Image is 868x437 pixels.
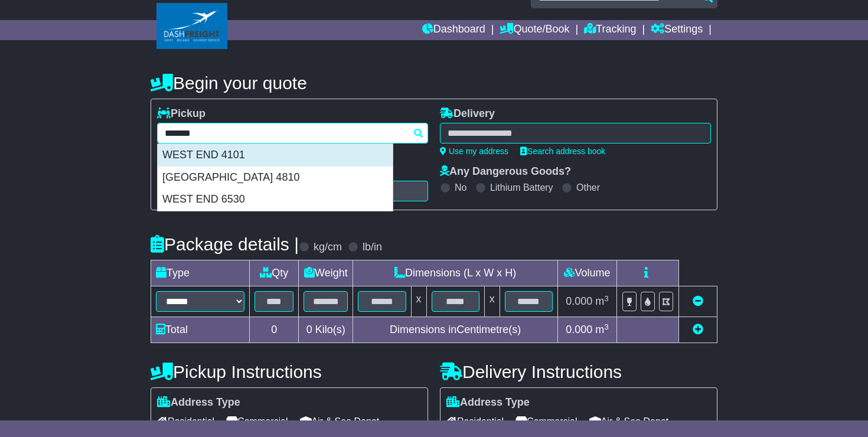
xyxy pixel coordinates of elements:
h4: Delivery Instructions [440,362,717,381]
div: [GEOGRAPHIC_DATA] 4810 [158,167,393,189]
td: Type [151,260,250,286]
td: Kilo(s) [299,317,353,343]
span: Residential [157,412,214,431]
span: 0.000 [566,324,592,335]
label: kg/cm [314,241,342,254]
label: Address Type [446,396,530,409]
div: WEST END 6530 [158,188,393,211]
typeahead: Please provide city [157,123,428,144]
span: Commercial [515,412,577,431]
a: Remove this item [693,295,703,307]
label: lb/in [363,241,382,254]
a: Settings [651,20,703,40]
a: Tracking [584,20,636,40]
h4: Begin your quote [151,73,717,93]
a: Dashboard [422,20,485,40]
span: m [595,324,609,335]
div: WEST END 4101 [158,144,393,167]
h4: Pickup Instructions [151,362,428,381]
td: Dimensions (L x W x H) [353,260,558,286]
a: Search address book [520,146,605,156]
span: m [595,295,609,307]
td: 0 [250,317,299,343]
td: Qty [250,260,299,286]
span: Air & Sea Depot [589,412,669,431]
span: Residential [446,412,504,431]
label: Delivery [440,107,495,120]
td: Dimensions in Centimetre(s) [353,317,558,343]
span: Commercial [226,412,288,431]
td: Volume [557,260,616,286]
label: Any Dangerous Goods? [440,165,571,178]
label: Pickup [157,107,205,120]
td: Total [151,317,250,343]
span: Air & Sea Depot [300,412,380,431]
td: x [484,286,500,317]
span: 0 [306,324,312,335]
sup: 3 [604,322,609,331]
span: 0.000 [566,295,592,307]
a: Add new item [693,324,703,335]
sup: 3 [604,294,609,303]
a: Use my address [440,146,508,156]
td: Weight [299,260,353,286]
label: Address Type [157,396,240,409]
label: Lithium Battery [490,182,553,193]
td: x [411,286,426,317]
label: No [455,182,466,193]
a: Quote/Book [500,20,569,40]
label: Other [576,182,600,193]
h4: Package details | [151,234,299,254]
